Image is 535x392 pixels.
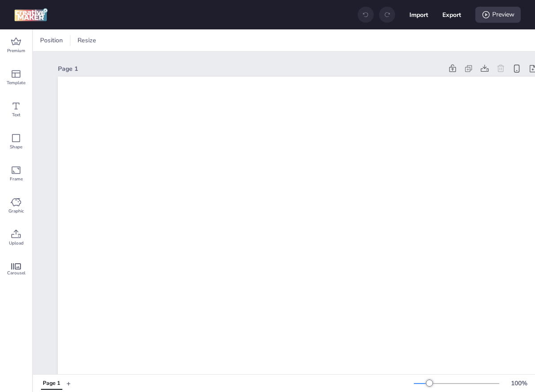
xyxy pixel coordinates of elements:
span: Carousel [7,269,25,277]
button: + [66,376,71,391]
span: Position [38,36,65,45]
div: Tabs [37,376,66,391]
div: 100 % [508,379,530,388]
button: Import [409,5,428,24]
div: Page 1 [43,380,60,388]
span: Graphic [8,208,24,215]
button: Export [442,5,461,24]
span: Premium [7,47,25,54]
span: Frame [10,176,23,183]
span: Upload [9,240,24,247]
span: Text [12,111,20,118]
div: Preview [475,7,521,23]
span: Resize [76,36,98,45]
span: Template [7,79,25,86]
span: Shape [10,143,22,151]
div: Page 1 [58,64,443,73]
img: logo Creative Maker [14,8,48,21]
